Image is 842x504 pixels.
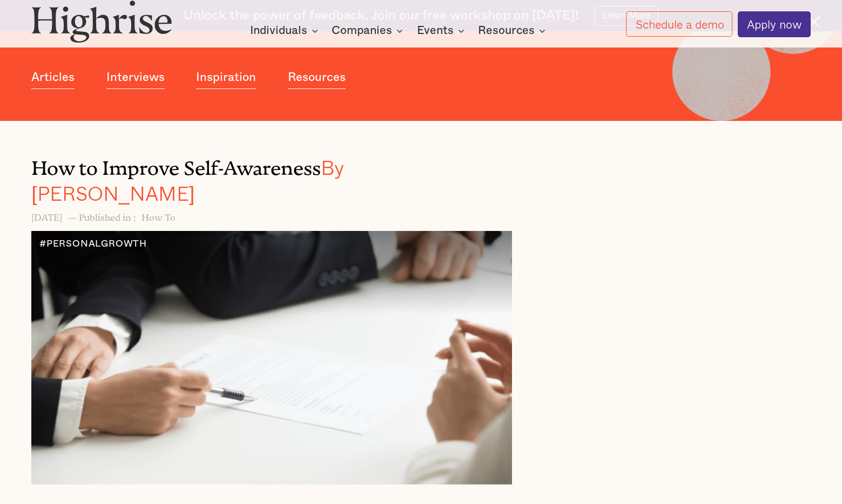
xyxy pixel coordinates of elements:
[332,24,406,37] div: Companies
[31,152,512,495] a: How to Improve Self-AwarenessBy [PERSON_NAME][DATE]— Published in :How ToA group of executives ta...
[250,24,321,37] div: Individuals
[417,24,454,37] div: Events
[106,65,165,89] a: Interviews
[68,210,136,221] h6: — Published in :
[31,152,343,208] span: By [PERSON_NAME]
[31,65,75,89] a: Articles
[478,24,535,37] div: Resources
[288,65,346,89] a: Resources
[31,152,464,204] h3: How to Improve Self-Awareness
[250,24,307,37] div: Individuals
[39,239,147,249] div: #PERSONALGROWTH
[417,24,468,37] div: Events
[31,210,62,221] h6: [DATE]
[626,11,732,37] a: Schedule a demo
[738,11,811,37] a: Apply now
[196,65,256,89] a: Inspiration
[478,24,549,37] div: Resources
[332,24,392,37] div: Companies
[142,210,176,221] h6: How To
